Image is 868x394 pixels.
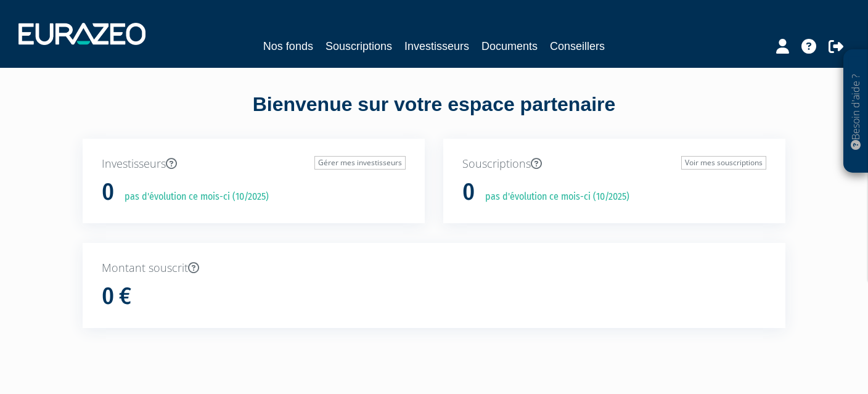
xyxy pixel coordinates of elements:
div: Bienvenue sur votre espace partenaire [73,91,795,139]
a: Conseillers [550,38,605,55]
a: Gérer mes investisseurs [314,156,406,170]
p: Montant souscrit [102,260,766,276]
a: Voir mes souscriptions [681,156,766,170]
a: Documents [481,38,538,55]
a: Souscriptions [325,38,392,55]
a: Nos fonds [263,38,313,55]
img: 1732889491-logotype_eurazeo_blanc_rvb.png [18,23,145,45]
h1: 0 € [102,284,131,310]
p: Souscriptions [462,156,766,172]
p: Investisseurs [102,156,406,172]
p: pas d'évolution ce mois-ci (10/2025) [477,190,629,204]
a: Investisseurs [404,38,469,55]
h1: 0 [102,179,114,205]
p: Besoin d'aide ? [849,56,863,167]
p: pas d'évolution ce mois-ci (10/2025) [116,190,269,204]
h1: 0 [462,179,475,205]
